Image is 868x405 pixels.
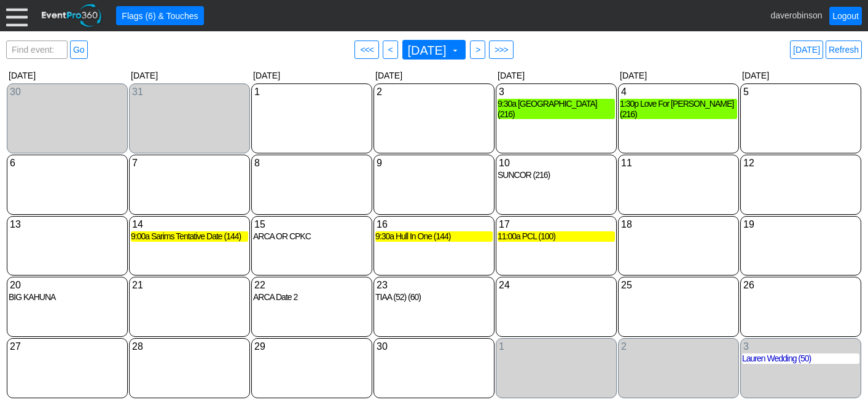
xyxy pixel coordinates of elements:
a: Logout [829,7,862,25]
div: Lauren Wedding (50) [742,353,859,364]
div: ARCA OR CPKC [253,231,370,242]
div: Show menu [375,85,493,99]
div: Show menu [375,156,493,170]
img: EventPro360 [40,2,104,29]
span: > [473,44,482,56]
div: Show menu [742,85,859,99]
div: Show menu [253,156,370,170]
div: Show menu [131,279,248,292]
a: Refresh [826,40,862,59]
div: Show menu [498,156,615,170]
div: Show menu [9,85,126,99]
div: 1:30p Love For [PERSON_NAME] (216) [620,99,737,120]
span: Flags (6) & Touches [119,9,200,22]
div: Show menu [620,340,737,353]
div: Show menu [620,156,737,170]
span: Find event: enter title [9,41,65,71]
div: 9:00a Sarims Tentative Date (144) [131,231,248,242]
div: Show menu [742,340,859,353]
div: ARCA Date 2 [253,292,370,303]
span: < [386,44,395,56]
div: [DATE] [740,68,862,83]
span: <<< [358,44,376,56]
span: Flags (6) & Touches [119,10,200,22]
div: Show menu [375,340,493,353]
div: Show menu [131,85,248,99]
div: Menu: Click or 'Crtl+M' to toggle menu open/close [6,5,28,26]
div: Show menu [9,218,126,231]
div: [DATE] [128,68,251,83]
div: Show menu [620,279,737,292]
span: >>> [492,44,510,56]
div: Show menu [131,340,248,353]
div: Show menu [498,340,615,353]
a: [DATE] [790,40,823,59]
div: Show menu [498,218,615,231]
a: Go [70,40,88,59]
div: Show menu [375,279,493,292]
div: Show menu [620,218,737,231]
div: Show menu [253,279,370,292]
div: Show menu [498,279,615,292]
div: Show menu [9,156,126,170]
div: Show menu [253,85,370,99]
div: SUNCOR (216) [498,170,615,180]
div: Show menu [375,218,493,231]
div: [DATE] [373,68,495,83]
span: daverobinson [770,10,822,20]
div: Show menu [131,156,248,170]
div: 9:30a Hull In One (144) [375,231,493,242]
span: [DATE] [405,44,449,56]
div: [DATE] [495,68,617,83]
div: TIAA (52) (60) [375,292,493,303]
div: 9:30a [GEOGRAPHIC_DATA] (216) [498,99,615,120]
div: Show menu [620,85,737,99]
div: Show menu [9,279,126,292]
div: [DATE] [251,68,373,83]
div: BIG KAHUNA [9,292,126,303]
span: [DATE] [405,43,461,56]
div: Show menu [253,340,370,353]
div: Show menu [742,156,859,170]
div: Show menu [742,279,859,292]
div: Show menu [498,85,615,99]
div: Show menu [9,340,126,353]
div: Show menu [253,218,370,231]
div: Show menu [131,218,248,231]
div: [DATE] [6,68,128,83]
div: [DATE] [617,68,740,83]
div: 11:00a PCL (100) [498,231,615,242]
div: Show menu [742,218,859,231]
